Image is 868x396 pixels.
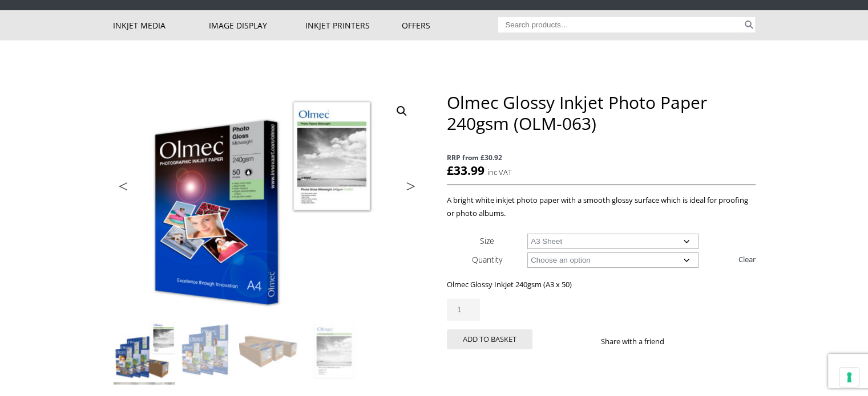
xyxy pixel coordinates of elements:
[447,92,755,134] h1: Olmec Glossy Inkjet Photo Paper 240gsm (OLM-063)
[447,299,480,321] input: Product quantity
[839,368,859,387] button: Your consent preferences for tracking technologies
[447,151,755,164] span: RRP from £30.92
[498,17,742,32] input: Search products…
[705,337,714,346] img: email sharing button
[742,17,756,32] button: Search
[447,162,454,178] span: £
[391,101,412,121] a: View full-screen image gallery
[601,335,678,348] p: Share with a friend
[305,10,402,40] a: Inkjet Printers
[402,10,498,40] a: Offers
[472,254,502,265] label: Quantity
[738,250,756,268] a: Clear options
[113,10,209,40] a: Inkjet Media
[447,278,755,291] p: Olmec Glossy Inkjet 240gsm (A3 x 50)
[302,320,364,381] img: Olmec Glossy Inkjet Photo Paper 240gsm (OLM-063) - Image 4
[447,194,755,220] p: A bright white inkjet photo paper with a smooth glossy surface which is ideal for proofing or pho...
[209,10,305,40] a: Image Display
[447,329,532,349] button: Add to basket
[447,162,485,178] bdi: 33.99
[480,235,494,246] label: Size
[692,337,701,346] img: twitter sharing button
[239,320,301,381] img: Olmec Glossy Inkjet Photo Paper 240gsm (OLM-063) - Image 3
[176,320,238,381] img: Olmec Glossy Inkjet Photo Paper 240gsm (OLM-063) - Image 2
[678,337,687,346] img: facebook sharing button
[114,320,175,381] img: Olmec Glossy Inkjet Photo Paper 240gsm (OLM-063)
